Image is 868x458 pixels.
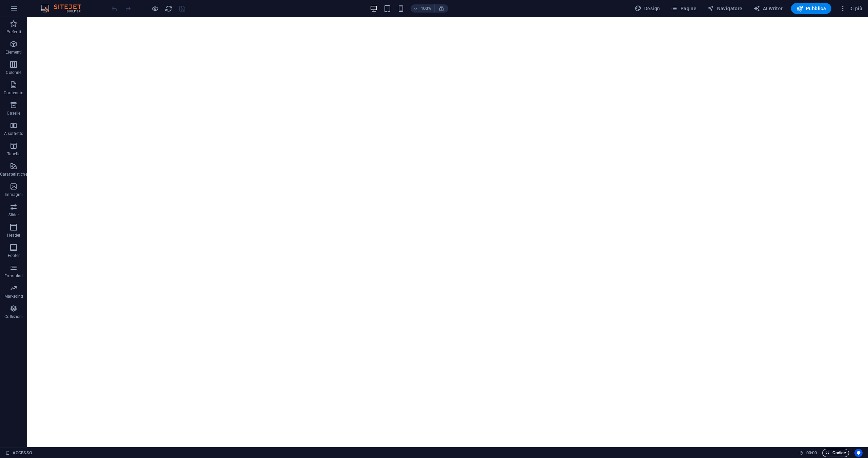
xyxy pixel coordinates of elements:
button: Pagine [668,3,699,14]
span: 00 00 [806,449,817,457]
button: Codice [822,449,849,457]
span: Di più [840,5,862,12]
p: Elementi [5,49,22,55]
span: Design [635,5,660,12]
i: Quando ridimensioni, regola automaticamente il livello di zoom in modo che corrisponda al disposi... [438,5,445,12]
img: Editor Logo [39,4,90,13]
span: AI Writer [753,5,783,12]
button: AI Writer [751,3,786,14]
button: Pubblica [791,3,832,14]
p: Formulari [4,273,23,279]
p: Immagini [5,192,23,197]
p: Collezioni [4,314,23,319]
p: Tabelle [7,151,20,157]
button: 100% [411,4,435,13]
p: Header [7,233,21,238]
p: Footer [8,253,20,258]
button: Navigatore [705,3,745,14]
span: : [811,450,812,455]
span: Codice [825,449,846,457]
p: Caselle [7,111,20,116]
div: Design (Ctrl+Alt+Y) [632,3,663,14]
span: Pagine [671,5,696,12]
span: Navigatore [707,5,742,12]
p: A soffietto [4,131,23,136]
p: Marketing [4,294,23,299]
button: reload [164,4,173,13]
button: Di più [837,3,865,14]
p: Preferiti [6,29,21,35]
button: Usercentrics [854,449,863,457]
p: Contenuto [4,90,23,96]
p: Colonne [6,70,21,75]
span: Pubblica [796,5,826,12]
i: Ricarica la pagina [165,5,173,13]
button: Design [632,3,663,14]
h6: Tempo sessione [799,449,817,457]
p: Slider [8,212,19,218]
a: Fai clic per annullare la selezione. Doppio clic per aprire le pagine [5,449,32,457]
button: Clicca qui per lasciare la modalità di anteprima e continuare la modifica [151,4,159,13]
h6: 100% [421,4,432,13]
